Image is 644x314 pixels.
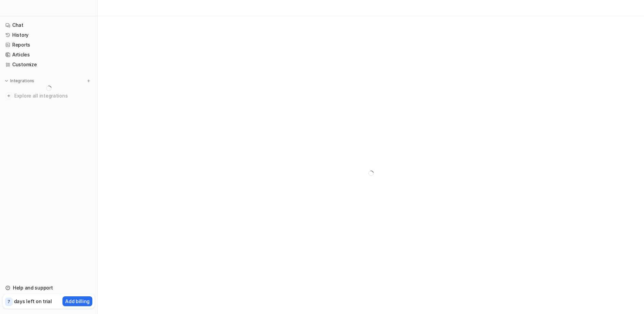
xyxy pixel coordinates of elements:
[4,78,9,83] img: expand menu
[7,299,10,305] p: 7
[3,60,95,69] a: Customize
[14,90,92,101] span: Explore all integrations
[3,283,95,293] a: Help and support
[3,50,95,59] a: Articles
[86,78,91,83] img: menu_add.svg
[3,40,95,50] a: Reports
[5,92,12,99] img: explore all integrations
[3,20,95,30] a: Chat
[62,296,92,306] button: Add billing
[14,298,52,305] p: days left on trial
[3,30,95,40] a: History
[10,78,34,84] p: Integrations
[65,298,90,305] p: Add billing
[3,77,36,84] button: Integrations
[3,91,95,101] a: Explore all integrations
